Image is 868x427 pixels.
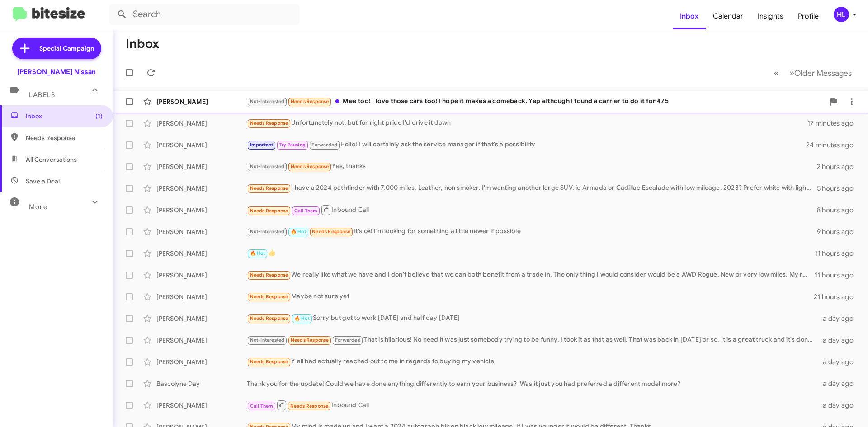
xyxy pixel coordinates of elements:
[817,314,861,323] div: a day ago
[156,249,247,258] div: [PERSON_NAME]
[250,294,288,300] span: Needs Response
[156,206,247,215] div: [PERSON_NAME]
[817,184,861,193] div: 5 hours ago
[156,141,247,150] div: [PERSON_NAME]
[250,120,288,126] span: Needs Response
[156,357,247,366] div: [PERSON_NAME]
[26,133,103,142] span: Needs Response
[29,91,55,99] span: Labels
[250,208,288,214] span: Needs Response
[247,226,817,237] div: It's ok! I'm looking for something a little newer if possible
[291,337,329,343] span: Needs Response
[294,208,318,214] span: Call Them
[247,96,825,107] div: Mee too! I love those cars too! I hope it makes a comeback. Yep although I found a carrier to do ...
[791,3,826,29] a: Profile
[333,336,363,345] span: Forwarded
[247,335,817,345] div: That is hilarious! No need it was just somebody trying to be funny. I took it as that as well. Th...
[290,403,329,409] span: Needs Response
[826,7,858,22] button: HL
[794,68,852,78] span: Older Messages
[817,227,861,236] div: 9 hours ago
[247,379,817,388] div: Thank you for the update! Could we have done anything differently to earn your business? Was it j...
[817,162,861,171] div: 2 hours ago
[39,44,94,53] span: Special Campaign
[291,229,306,235] span: 🔥 Hot
[817,357,861,366] div: a day ago
[156,227,247,236] div: [PERSON_NAME]
[250,142,274,148] span: Important
[250,337,285,343] span: Not-Interested
[156,119,247,128] div: [PERSON_NAME]
[815,271,861,280] div: 11 hours ago
[250,403,274,409] span: Call Them
[817,336,861,345] div: a day ago
[250,359,288,365] span: Needs Response
[817,401,861,410] div: a day ago
[291,164,329,169] span: Needs Response
[291,99,329,104] span: Needs Response
[126,37,159,51] h1: Inbox
[250,315,288,321] span: Needs Response
[95,112,103,121] span: (1)
[12,38,101,59] a: Special Campaign
[250,164,285,169] span: Not-Interested
[156,292,247,301] div: [PERSON_NAME]
[817,206,861,215] div: 8 hours ago
[673,3,706,29] a: Inbox
[769,64,857,82] nav: Page navigation example
[769,64,784,82] button: Previous
[247,399,817,411] div: Inbound Call
[247,161,817,172] div: Yes, thanks
[784,64,857,82] button: Next
[17,67,96,76] div: [PERSON_NAME] Nissan
[247,248,815,258] div: 👍
[156,379,247,388] div: Bascolyne Day
[279,142,306,148] span: Try Pausing
[250,272,288,278] span: Needs Response
[247,291,814,302] div: Maybe not sure yet
[156,314,247,323] div: [PERSON_NAME]
[156,162,247,171] div: [PERSON_NAME]
[29,203,47,211] span: More
[750,3,791,29] a: Insights
[247,313,817,324] div: Sorry but got to work [DATE] and half day [DATE]
[247,270,815,280] div: We really like what we have and I don't believe that we can both benefit from a trade in. The onl...
[247,183,817,193] div: I have a 2024 pathfinder with 7,000 miles. Leather, non smoker. I'm wanting another large SUV. ie...
[807,119,861,128] div: 17 minutes ago
[247,140,807,150] div: Hello! I will certainly ask the service manager if that's a possibility
[247,357,817,367] div: Y'all had actually reached out to me in regards to buying my vehicle
[26,155,77,164] span: All Conversations
[250,229,285,235] span: Not-Interested
[706,3,750,29] a: Calendar
[156,336,247,345] div: [PERSON_NAME]
[774,67,779,79] span: «
[312,229,350,235] span: Needs Response
[815,249,861,258] div: 11 hours ago
[250,185,288,191] span: Needs Response
[817,379,861,388] div: a day ago
[156,271,247,280] div: [PERSON_NAME]
[26,112,103,121] span: Inbox
[807,141,861,150] div: 24 minutes ago
[247,118,807,128] div: Unfortunately not, but for right price I'd drive it down
[109,4,299,25] input: Search
[814,292,861,301] div: 21 hours ago
[156,184,247,193] div: [PERSON_NAME]
[156,401,247,410] div: [PERSON_NAME]
[834,7,849,22] div: HL
[789,67,794,79] span: »
[310,141,340,150] span: Forwarded
[250,250,265,256] span: 🔥 Hot
[26,177,60,186] span: Save a Deal
[247,204,817,216] div: Inbound Call
[250,99,285,104] span: Not-Interested
[156,97,247,106] div: [PERSON_NAME]
[294,315,310,321] span: 🔥 Hot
